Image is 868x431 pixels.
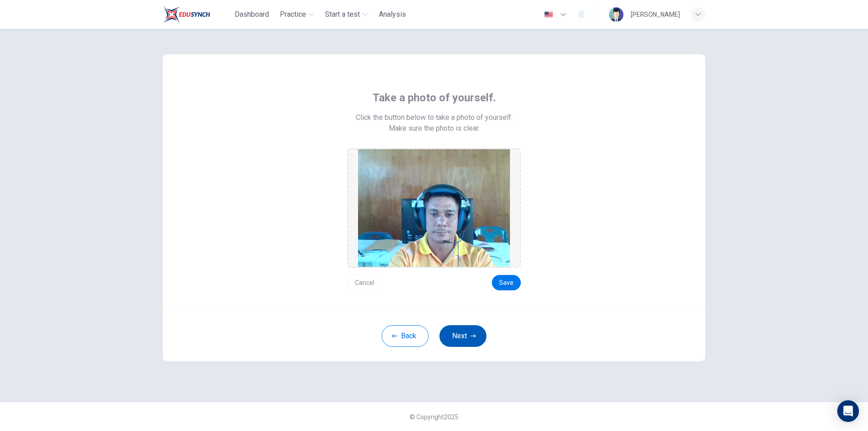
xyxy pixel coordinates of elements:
[379,9,406,20] span: Analysis
[276,6,318,23] button: Practice
[163,5,231,24] a: Train Test logo
[373,90,496,105] span: Take a photo of yourself.
[410,413,458,421] span: © Copyright 2025
[609,7,623,22] img: Profile picture
[492,275,521,290] button: Save
[543,11,554,18] img: en
[321,6,372,23] button: Start a test
[439,325,486,347] button: Next
[356,112,513,123] span: Click the button below to take a photo of yourself.
[280,9,306,20] span: Practice
[163,5,210,24] img: Train Test logo
[375,6,410,23] button: Analysis
[235,9,269,20] span: Dashboard
[358,149,510,267] img: preview screemshot
[325,9,360,20] span: Start a test
[389,123,480,134] span: Make sure the photo is clear.
[347,275,382,290] button: Cancel
[631,9,680,20] div: [PERSON_NAME]
[837,400,859,422] div: Open Intercom Messenger
[231,6,273,23] button: Dashboard
[382,325,429,347] button: Back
